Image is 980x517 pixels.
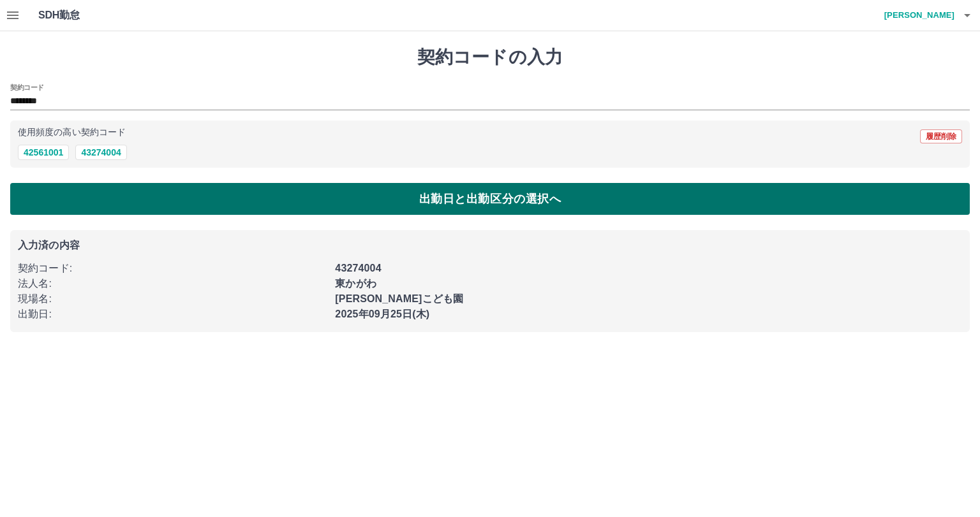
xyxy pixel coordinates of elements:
[75,145,126,160] button: 43274004
[335,309,429,319] b: 2025年09月25日(木)
[335,278,376,289] b: 東かがわ
[18,261,327,276] p: 契約コード :
[10,82,44,92] h2: 契約コード
[18,128,126,137] p: 使用頻度の高い契約コード
[335,263,381,273] b: 43274004
[18,240,962,251] p: 入力済の内容
[10,183,970,215] button: 出勤日と出勤区分の選択へ
[335,293,463,304] b: [PERSON_NAME]こども園
[18,145,69,160] button: 42561001
[920,129,962,143] button: 履歴削除
[18,291,327,307] p: 現場名 :
[10,47,970,68] h1: 契約コードの入力
[18,276,327,291] p: 法人名 :
[18,307,327,322] p: 出勤日 :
